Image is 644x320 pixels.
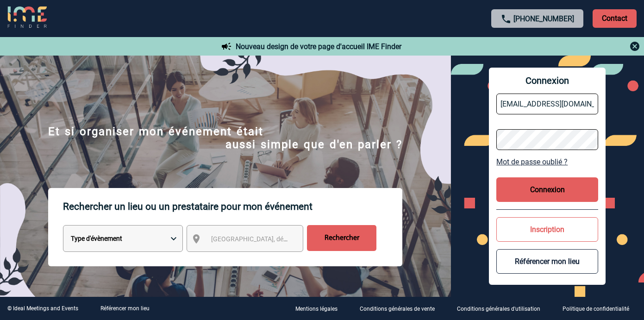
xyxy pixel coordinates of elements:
[211,235,340,243] span: [GEOGRAPHIC_DATA], département, région...
[496,217,598,242] button: Inscription
[352,304,450,313] a: Conditions générales de vente
[496,249,598,274] button: Référencer mon lieu
[555,304,644,313] a: Politique de confidentialité
[450,304,555,313] a: Conditions générales d'utilisation
[307,225,376,251] input: Rechercher
[496,177,598,202] button: Connexion
[496,75,598,86] span: Connexion
[496,94,598,114] input: Email *
[288,304,352,313] a: Mentions légales
[500,13,512,25] img: call-24-px.png
[63,188,402,225] p: Rechercher un lieu ou un prestataire pour mon événement
[7,305,78,312] div: © Ideal Meetings and Events
[100,305,150,312] a: Référencer mon lieu
[513,14,574,23] a: [PHONE_NUMBER]
[563,306,629,313] p: Politique de confidentialité
[295,306,338,313] p: Mentions légales
[593,9,637,28] p: Contact
[496,157,598,166] a: Mot de passe oublié ?
[360,306,435,313] p: Conditions générales de vente
[457,306,540,313] p: Conditions générales d'utilisation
